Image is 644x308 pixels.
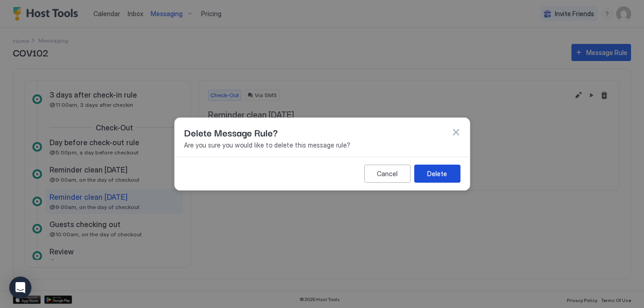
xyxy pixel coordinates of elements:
[364,165,411,183] button: Cancel
[377,169,398,179] div: Cancel
[427,169,447,179] div: Delete
[9,277,31,299] div: Open Intercom Messenger
[184,141,460,149] span: Are you sure you would like to delete this message rule?
[414,165,460,183] button: Delete
[184,125,278,139] span: Delete Message Rule?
